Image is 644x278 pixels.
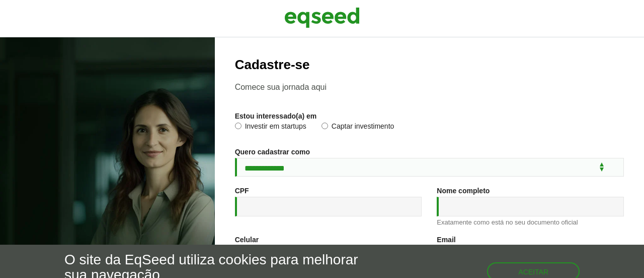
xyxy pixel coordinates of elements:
[235,82,624,92] p: Comece sua jornada aqui
[235,58,624,72] h2: Cadastre-se
[235,113,317,120] label: Estou interessado(a) em
[321,123,394,133] label: Captar investimento
[235,187,249,194] label: CPF
[284,5,360,30] img: EqSeed Logo
[235,123,306,133] label: Investir em startups
[437,236,455,243] label: Email
[437,219,624,226] div: Exatamente como está no seu documento oficial
[321,123,328,129] input: Captar investimento
[235,123,242,129] input: Investir em startups
[437,187,490,194] label: Nome completo
[235,236,259,243] label: Celular
[235,148,310,155] label: Quero cadastrar como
